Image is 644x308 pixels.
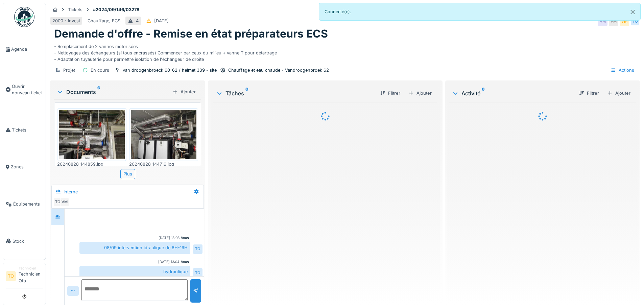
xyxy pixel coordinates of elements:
[6,266,43,288] a: TO TechnicienTechnicien Otb
[68,6,82,13] div: Tickets
[63,67,75,73] div: Projet
[79,266,190,278] div: hydraulique
[181,259,189,264] div: Vous
[54,27,328,40] h1: Demande d'offre - Remise en état préparateurs ECS
[91,67,109,73] div: En cours
[630,17,640,26] div: TO
[620,17,629,26] div: VM
[19,266,43,287] li: Technicien Otb
[57,161,126,167] div: 20240828_144859.jpg
[13,238,43,244] span: Stock
[11,46,43,52] span: Agenda
[12,83,43,96] span: Ouvrir nouveau ticket
[19,266,43,271] div: Technicien
[3,31,46,68] a: Agenda
[6,271,16,281] li: TO
[14,7,34,27] img: Badge_color-CXgf-gQk.svg
[604,89,633,98] div: Ajouter
[625,3,640,21] button: Close
[193,268,202,278] div: TO
[52,18,80,24] div: 2000 - Invest
[3,186,46,223] a: Équipements
[136,18,139,24] div: 4
[406,89,434,98] div: Ajouter
[319,3,641,21] div: Connecté(e).
[79,242,190,254] div: 08/09 intervention idraulique de 8H-16H
[88,18,120,24] div: Chauffage, ECS
[54,41,636,63] div: - Remplacement de 2 vannes motorisées - Nettoyages des échangeurs (si tous encrassés) Commencer p...
[181,235,189,240] div: Vous
[12,127,43,133] span: Tickets
[216,89,374,97] div: Tâches
[3,68,46,112] a: Ouvrir nouveau ticket
[607,65,637,75] div: Actions
[13,201,43,207] span: Équipements
[120,169,135,179] div: Plus
[154,18,169,24] div: [DATE]
[159,235,180,240] div: [DATE] 13:03
[3,222,46,260] a: Stock
[158,259,180,264] div: [DATE] 13:04
[57,88,170,96] div: Documents
[53,197,63,207] div: TO
[377,89,403,98] div: Filtrer
[452,89,573,97] div: Activité
[90,6,142,13] strong: #2024/09/146/03278
[123,67,217,73] div: van droogenbroeck 60-62 / helmet 339 - site
[609,17,618,26] div: VM
[97,88,100,96] sup: 6
[11,164,43,170] span: Zones
[129,161,198,167] div: 20240828_144716.jpg
[131,110,197,159] img: 5g392laiqzv7jjld2s9ra2lv667i
[170,87,198,96] div: Ajouter
[60,197,69,207] div: VM
[482,89,485,97] sup: 0
[193,244,202,254] div: TO
[576,89,602,98] div: Filtrer
[59,110,125,159] img: k0n4ff0tfdqppixuyozobqohjczd
[3,112,46,149] a: Tickets
[64,189,78,195] div: Interne
[598,17,607,26] div: VM
[245,89,248,97] sup: 0
[3,148,46,186] a: Zones
[228,67,329,73] div: Chauffage et eau chaude - Vandroogenbroek 62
